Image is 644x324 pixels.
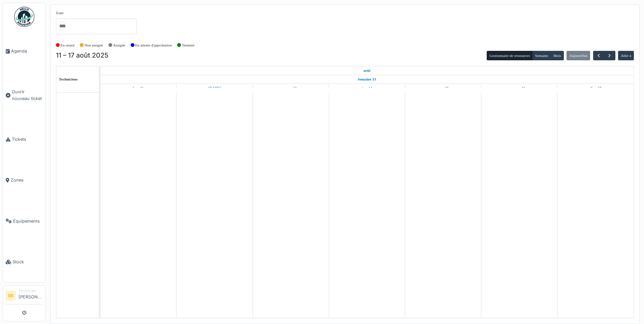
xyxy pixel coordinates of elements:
li: BB [6,291,16,301]
a: 12 août 2025 [206,84,223,92]
span: Stock [12,259,43,265]
button: Précédent [593,51,604,61]
span: Zones [11,177,43,183]
h2: 11 – 17 août 2025 [56,52,108,60]
button: Mois [550,51,564,60]
img: Badge_color-CXgf-gQk.svg [14,7,34,27]
a: Ouvrir nouveau ticket [3,71,45,119]
button: Aller à [618,51,634,60]
label: Zone [56,10,64,16]
a: 11 août 2025 [362,66,372,75]
a: 15 août 2025 [436,84,451,92]
span: Tickets [12,136,43,142]
a: 16 août 2025 [512,84,527,92]
span: Ouvrir nouveau ticket [12,89,43,101]
label: Assigné [113,42,125,48]
div: Technicien [19,288,43,293]
label: Terminé [182,42,194,48]
a: 11 août 2025 [131,84,146,92]
span: Techniciens [59,77,78,81]
a: 14 août 2025 [360,84,374,92]
label: En attente d'approbation [135,42,172,48]
button: Suivant [604,51,615,61]
button: Semaine [532,51,551,60]
a: Tickets [3,119,45,160]
a: Agenda [3,31,45,71]
label: En retard [61,42,74,48]
a: BB Technicien[PERSON_NAME] [6,288,43,304]
a: 13 août 2025 [283,84,298,92]
label: Non assigné [85,42,103,48]
li: [PERSON_NAME] [19,288,43,303]
span: Agenda [11,48,43,54]
button: Gestionnaire de ressources [487,51,533,60]
input: Tous [59,21,65,31]
a: Semaine 33 [356,75,378,84]
a: Équipements [3,201,45,241]
button: Aujourd'hui [567,51,590,60]
a: 17 août 2025 [588,84,603,92]
span: Équipements [13,218,43,224]
a: Zones [3,160,45,200]
a: Stock [3,241,45,282]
